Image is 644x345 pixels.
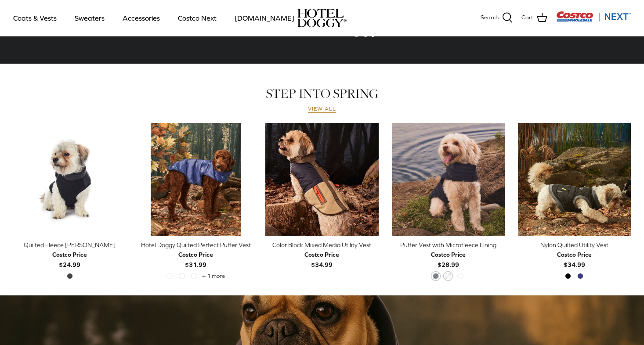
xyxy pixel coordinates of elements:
[304,250,339,259] div: Costco Price
[13,240,126,270] a: Quilted Fleece [PERSON_NAME] Costco Price$24.99
[265,123,378,236] a: Color Block Mixed Media Utility Vest
[521,12,547,24] a: Cart
[178,250,213,268] b: $31.99
[557,250,592,268] b: $34.99
[52,250,87,268] b: $24.99
[227,3,302,33] a: [DOMAIN_NAME]
[266,85,378,102] a: STEP INTO SPRING
[265,123,378,236] img: tan dog wearing a blue & brown vest
[304,250,339,268] b: $34.99
[265,240,378,250] div: Color Block Mixed Media Utility Vest
[556,11,631,22] img: Costco Next
[556,17,631,23] a: Visit Costco Next
[139,240,252,270] a: Hotel Doggy Quilted Perfect Puffer Vest Costco Price$31.99
[115,3,168,33] a: Accessories
[518,123,631,236] a: Nylon Quilted Utility Vest
[67,3,112,33] a: Sweaters
[297,9,347,27] a: hoteldoggy.com hoteldoggycom
[392,123,505,236] a: Puffer Vest with Microfleece Lining
[170,3,224,33] a: Costco Next
[557,250,592,259] div: Costco Price
[297,9,347,27] img: hoteldoggycom
[178,250,213,259] div: Costco Price
[392,240,505,270] a: Puffer Vest with Microfleece Lining Costco Price$28.99
[521,13,533,22] span: Cart
[52,250,87,259] div: Costco Price
[139,123,252,236] a: Hotel Doggy Quilted Perfect Puffer Vest
[13,240,126,250] div: Quilted Fleece [PERSON_NAME]
[518,240,631,270] a: Nylon Quilted Utility Vest Costco Price$34.99
[139,240,252,250] div: Hotel Doggy Quilted Perfect Puffer Vest
[431,250,466,268] b: $28.99
[431,250,466,259] div: Costco Price
[481,13,499,22] span: Search
[5,3,65,33] a: Coats & Vests
[202,273,225,279] span: + 1 more
[392,240,505,250] div: Puffer Vest with Microfleece Lining
[518,240,631,250] div: Nylon Quilted Utility Vest
[13,123,126,236] a: Quilted Fleece Melton Vest
[308,106,336,113] a: View all
[265,240,378,270] a: Color Block Mixed Media Utility Vest Costco Price$34.99
[481,12,513,24] a: Search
